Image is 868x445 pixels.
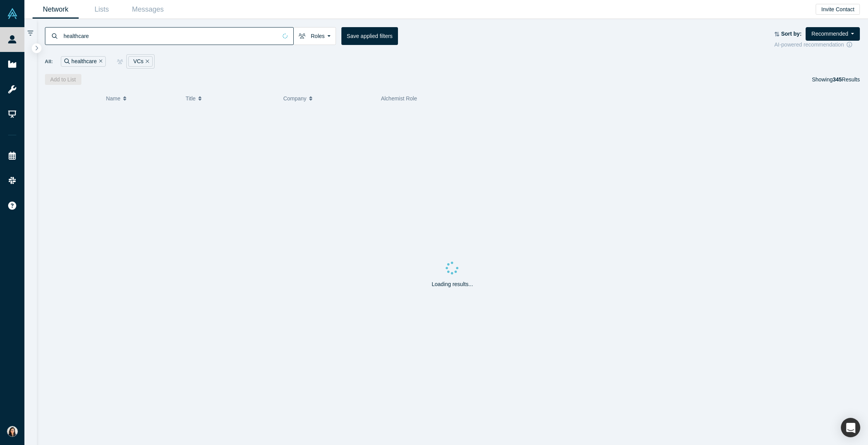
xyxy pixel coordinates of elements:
[812,74,860,85] div: Showing
[186,90,196,107] span: Title
[106,90,120,107] span: Name
[61,56,106,67] div: healthcare
[293,27,336,45] button: Roles
[283,90,307,107] span: Company
[816,4,860,15] button: Invite Contact
[128,56,153,67] div: VCs
[781,31,802,37] strong: Sort by:
[106,90,177,107] button: Name
[833,76,860,83] span: Results
[341,27,398,45] button: Save applied filters
[806,27,860,41] button: Recommended
[97,57,103,66] button: Remove Filter
[143,57,149,66] button: Remove Filter
[45,74,81,85] button: Add to List
[125,0,171,19] a: Messages
[45,58,53,66] span: All:
[774,41,860,49] div: AI-powered recommendation
[79,0,125,19] a: Lists
[186,90,275,107] button: Title
[381,95,417,102] span: Alchemist Role
[7,8,18,19] img: Alchemist Vault Logo
[7,426,18,437] img: Renumathy Dhanasekaran's Account
[33,0,79,19] a: Network
[63,27,277,45] input: Search by name, title, company, summary, expertise, investment criteria or topics of focus
[833,76,842,83] strong: 345
[432,280,473,288] p: Loading results...
[283,90,373,107] button: Company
